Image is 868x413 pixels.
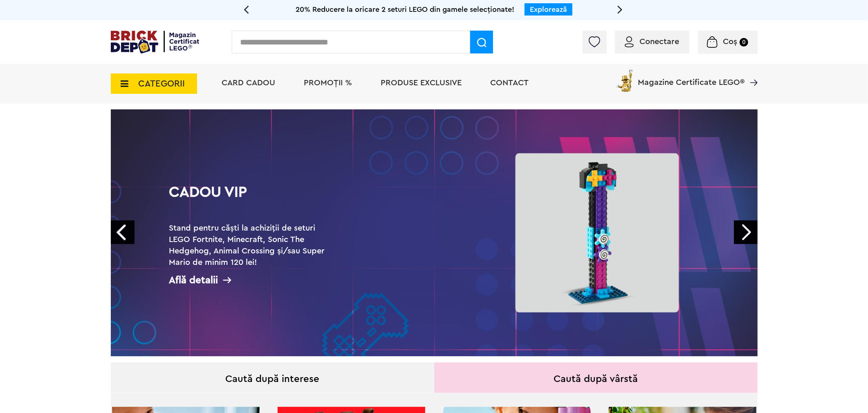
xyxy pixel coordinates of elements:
[111,220,135,244] a: Prev
[625,38,680,46] a: Conectare
[491,79,529,87] a: Contact
[745,68,758,76] a: Magazine Certificate LEGO®
[381,79,462,87] a: Produse exclusive
[169,222,332,257] h2: Stand pentru căști la achiziții de seturi LEGO Fortnite, Minecraft, Sonic The Hedgehog, Animal Cr...
[169,185,332,214] h1: Cadou VIP
[740,38,748,47] small: 0
[640,38,680,46] span: Conectare
[304,79,352,87] a: PROMOȚII %
[111,109,758,356] a: Cadou VIPStand pentru căști la achiziții de seturi LEGO Fortnite, Minecraft, Sonic The Hedgehog, ...
[530,6,567,13] a: Explorează
[734,220,758,244] a: Next
[139,79,185,88] span: CATEGORII
[723,38,737,46] span: Coș
[296,6,514,13] span: 20% Reducere la oricare 2 seturi LEGO din gamele selecționate!
[638,68,745,87] span: Magazine Certificate LEGO®
[434,362,758,393] div: Caută după vârstă
[111,362,434,393] div: Caută după interese
[169,275,332,285] div: Află detalii
[222,79,276,87] a: Card Cadou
